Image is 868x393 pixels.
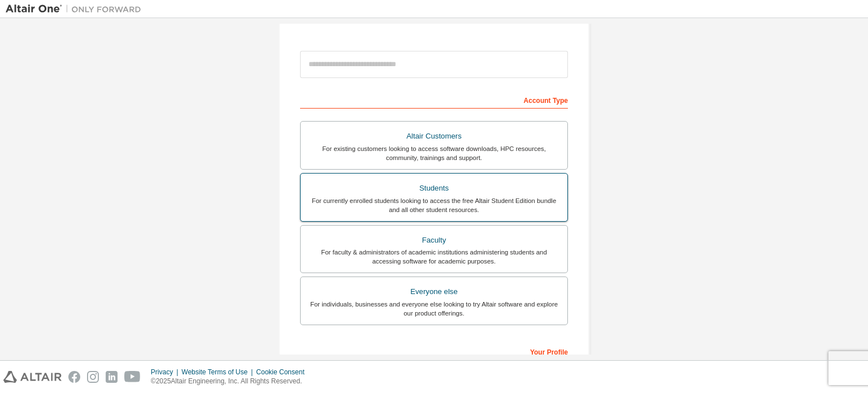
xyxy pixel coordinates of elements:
[307,128,561,144] div: Altair Customers
[106,371,118,383] img: linkedin.svg
[307,300,561,318] div: For individuals, businesses and everyone else looking to try Altair software and explore our prod...
[307,180,561,196] div: Students
[307,196,561,214] div: For currently enrolled students looking to access the free Altair Student Edition bundle and all ...
[68,371,80,383] img: facebook.svg
[181,368,256,377] div: Website Terms of Use
[307,284,561,300] div: Everyone else
[151,377,311,386] p: © 2025 Altair Engineering, Inc. All Rights Reserved.
[87,371,99,383] img: instagram.svg
[3,371,62,383] img: altair_logo.svg
[256,368,311,377] div: Cookie Consent
[300,90,568,109] div: Account Type
[307,232,561,248] div: Faculty
[307,248,561,266] div: For faculty & administrators of academic institutions administering students and accessing softwa...
[307,144,561,162] div: For existing customers looking to access software downloads, HPC resources, community, trainings ...
[6,3,147,15] img: Altair One
[151,368,181,377] div: Privacy
[300,342,568,360] div: Your Profile
[124,371,141,383] img: youtube.svg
